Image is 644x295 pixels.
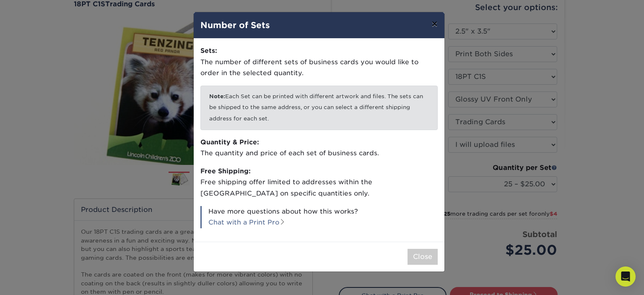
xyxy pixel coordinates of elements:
[200,47,217,55] strong: Sets:
[200,86,438,130] p: Each Set can be printed with different artwork and files. The sets can be shipped to the same add...
[200,167,251,175] strong: Free Shipping:
[200,137,438,159] p: The quantity and price of each set of business cards.
[200,138,259,146] strong: Quantity & Price:
[208,218,286,226] a: Chat with a Print Pro
[209,93,225,99] b: Note:
[615,266,636,287] div: Open Intercom Messenger
[200,206,438,228] p: Have more questions about how this works?
[425,12,444,36] button: ×
[200,19,438,31] h4: Number of Sets
[200,45,438,79] p: The number of different sets of business cards you would like to order in the selected quantity.
[408,249,438,265] button: Close
[200,166,438,199] p: Free shipping offer limited to addresses within the [GEOGRAPHIC_DATA] on specific quantities only.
